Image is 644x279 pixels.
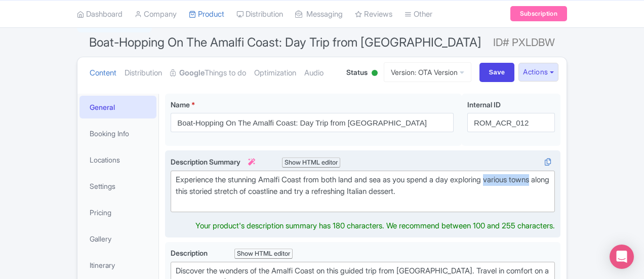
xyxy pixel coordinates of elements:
span: Status [346,67,368,77]
span: ID# PXLDBW [493,32,555,53]
strong: Google [179,67,205,79]
a: Distribution [125,57,162,89]
a: Optimization [254,57,296,89]
input: Save [479,63,515,82]
a: Gallery [79,227,156,250]
div: Experience the stunning Amalfi Coast from both land and sea as you spend a day exploring various ... [176,174,550,209]
span: Internal ID [467,100,501,109]
a: General [79,96,156,118]
span: Description [171,249,209,257]
span: Boat-Hopping On The Amalfi Coast: Day Trip from [GEOGRAPHIC_DATA] [89,35,481,50]
a: Audio [304,57,324,89]
div: Show HTML editor [234,249,293,259]
a: GoogleThings to do [170,57,246,89]
button: Actions [518,63,558,82]
span: Name [171,100,190,109]
div: Show HTML editor [282,157,340,168]
div: Your product's description summary has 180 characters. We recommend between 100 and 255 characters. [195,220,555,232]
a: Booking Info [79,122,156,145]
a: Locations [79,148,156,171]
a: Content [90,57,116,89]
div: Open Intercom Messenger [610,245,634,269]
a: Itinerary [79,254,156,276]
a: Settings [79,175,156,197]
div: Active [370,66,380,82]
a: Pricing [79,201,156,224]
span: Description Summary [171,157,257,166]
a: Version: OTA Version [384,62,471,82]
a: Subscription [510,6,567,21]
